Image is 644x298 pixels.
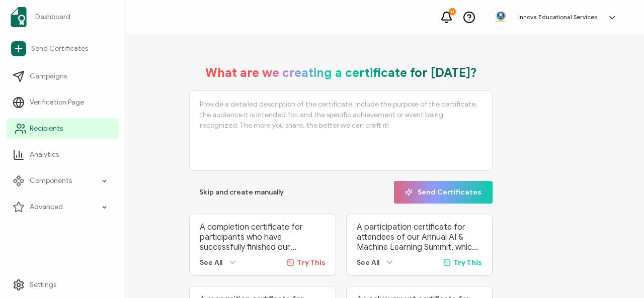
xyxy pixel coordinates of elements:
[31,44,88,54] span: Send Certificates
[30,280,56,290] span: Settings
[11,7,27,27] img: sertifier-logomark-colored.svg
[7,66,119,86] a: Campaigns
[449,8,456,15] div: 11
[30,97,84,108] span: Verification Page
[189,181,294,204] button: Skip and create manually
[7,145,119,165] a: Analytics
[30,124,63,134] span: Recipients
[297,258,326,267] span: Try This
[7,37,119,60] a: Send Certificates
[518,14,597,21] h5: Innova Educational Services
[405,188,481,196] span: Send Certificates
[30,150,59,160] span: Analytics
[200,258,222,267] span: See All
[7,3,119,31] a: Dashboard
[7,275,119,295] a: Settings
[394,181,493,204] button: Send Certificates
[7,119,119,139] a: Recipients
[7,92,119,113] a: Verification Page
[453,258,482,267] span: Try This
[199,189,284,196] span: Skip and create manually
[30,202,63,212] span: Advanced
[493,10,508,25] img: 88b8cf33-a882-4e30-8c11-284b2a1a7532.jpg
[200,222,326,252] p: A completion certificate for participants who have successfully finished our ‘Advanced Digital Ma...
[205,65,477,80] h1: What are we creating a certificate for [DATE]?
[30,71,67,81] span: Campaigns
[35,12,70,22] span: Dashboard
[30,176,72,186] span: Components
[357,222,482,252] p: A participation certificate for attendees of our Annual AI & Machine Learning Summit, which broug...
[357,258,379,267] span: See All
